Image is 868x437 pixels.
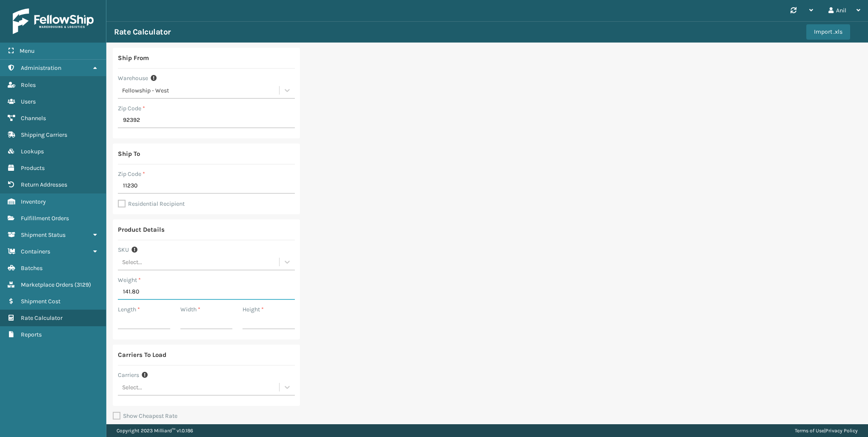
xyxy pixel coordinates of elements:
[21,115,46,122] span: Channels
[180,305,200,314] label: Width
[21,148,44,155] span: Lookups
[117,424,193,437] p: Copyright 2023 Milliard™ v 1.0.186
[21,215,69,222] span: Fulfillment Orders
[118,350,166,360] div: Carriers To Load
[118,149,140,159] div: Ship To
[243,305,264,314] label: Height
[21,281,73,288] span: Marketplace Orders
[21,231,66,239] span: Shipment Status
[21,64,61,72] span: Administration
[74,281,91,288] span: ( 3129 )
[21,198,46,205] span: Inventory
[118,224,165,235] div: Product Details
[118,200,185,207] label: Residential Recipient
[21,131,67,138] span: Shipping Carriers
[21,181,67,188] span: Return Addresses
[118,74,148,83] label: Warehouse
[118,371,139,379] label: Carriers
[113,412,177,420] label: Show Cheapest Rate
[118,104,145,113] label: Zip Code
[795,424,858,437] div: |
[21,98,36,105] span: Users
[21,248,50,255] span: Containers
[21,298,60,305] span: Shipment Cost
[21,331,42,338] span: Reports
[13,9,94,34] img: logo
[118,245,129,254] label: SKU
[825,428,858,434] a: Privacy Policy
[114,27,171,37] h3: Rate Calculator
[122,383,142,392] div: Select...
[118,305,140,314] label: Length
[21,164,45,172] span: Products
[795,428,824,434] a: Terms of Use
[118,170,145,178] label: Zip Code
[21,81,36,89] span: Roles
[21,314,63,322] span: Rate Calculator
[118,53,149,63] div: Ship From
[806,24,850,40] button: Import .xls
[21,264,43,272] span: Batches
[118,276,141,285] label: Weight
[20,47,34,55] span: Menu
[122,258,142,267] div: Select...
[122,86,280,95] div: Fellowship - West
